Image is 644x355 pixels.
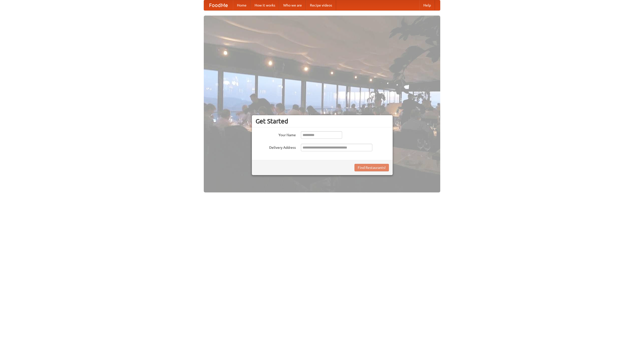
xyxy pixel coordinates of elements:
a: How it works [251,0,279,10]
a: Home [233,0,251,10]
a: FoodMe [204,0,233,10]
label: Your Name [256,131,296,137]
a: Help [419,0,435,10]
label: Delivery Address [256,144,296,150]
h3: Get Started [256,117,389,125]
a: Recipe videos [306,0,336,10]
button: Find Restaurants! [354,164,389,171]
a: Who we are [279,0,306,10]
